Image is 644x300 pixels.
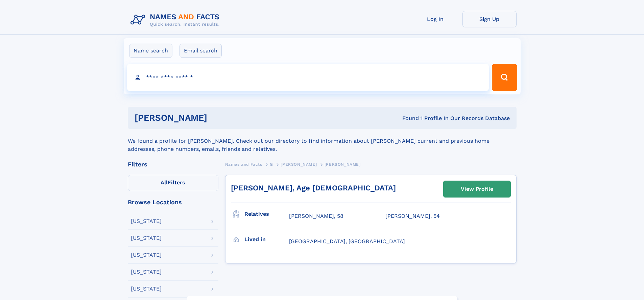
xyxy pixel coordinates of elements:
[129,44,172,58] label: Name search
[231,184,396,192] a: [PERSON_NAME], Age [DEMOGRAPHIC_DATA]
[289,238,405,245] span: [GEOGRAPHIC_DATA], [GEOGRAPHIC_DATA]
[270,160,273,168] a: G
[128,175,218,191] label: Filters
[131,286,162,292] div: [US_STATE]
[461,181,493,197] div: View Profile
[244,234,289,245] h3: Lived in
[270,162,273,167] span: G
[161,179,168,186] span: All
[444,181,510,197] a: View Profile
[462,11,517,27] a: Sign Up
[408,11,462,27] a: Log In
[289,212,343,220] a: [PERSON_NAME], 58
[128,161,218,167] div: Filters
[128,129,517,153] div: We found a profile for [PERSON_NAME]. Check out our directory to find information about [PERSON_N...
[131,252,162,258] div: [US_STATE]
[244,208,289,220] h3: Relatives
[492,64,517,91] button: Search Button
[305,115,510,122] div: Found 1 Profile In Our Records Database
[281,160,317,168] a: [PERSON_NAME]
[180,44,222,58] label: Email search
[281,162,317,167] span: [PERSON_NAME]
[128,199,218,205] div: Browse Locations
[225,160,262,168] a: Names and Facts
[385,212,440,220] a: [PERSON_NAME], 54
[135,114,305,122] h1: [PERSON_NAME]
[128,11,225,29] img: Logo Names and Facts
[131,269,162,275] div: [US_STATE]
[131,218,162,224] div: [US_STATE]
[127,64,489,91] input: search input
[325,162,361,167] span: [PERSON_NAME]
[131,235,162,241] div: [US_STATE]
